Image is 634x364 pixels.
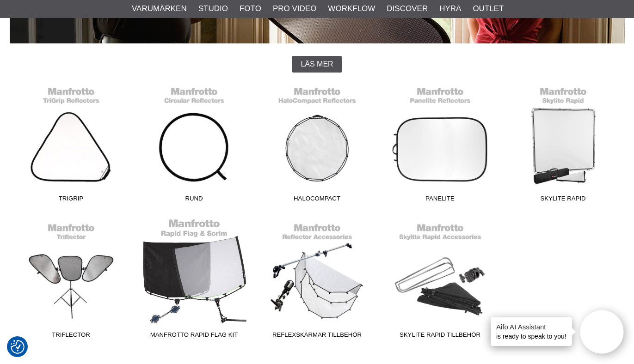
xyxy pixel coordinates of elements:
[133,194,256,206] span: Rund
[496,322,566,332] h4: Aifo AI Assistant
[133,218,256,343] a: Manfrotto Rapid Flag Kit
[10,330,133,343] span: Triflector
[198,3,228,15] a: Studio
[379,194,502,206] span: Panelite
[256,218,379,343] a: Reflexskärmar Tillbehör
[379,218,502,343] a: Skylite Rapid Tillbehör
[10,194,133,206] span: TriGrip
[256,194,379,206] span: HaloCompact
[256,330,379,343] span: Reflexskärmar Tillbehör
[328,3,375,15] a: Workflow
[240,3,261,15] a: Foto
[387,3,428,15] a: Discover
[273,3,316,15] a: Pro Video
[491,317,572,346] div: is ready to speak to you!
[379,330,502,343] span: Skylite Rapid Tillbehör
[11,340,25,354] img: Revisit consent button
[256,82,379,206] a: HaloCompact
[132,3,187,15] a: Varumärken
[502,82,625,206] a: Skylite Rapid
[133,330,256,343] span: Manfrotto Rapid Flag Kit
[133,82,256,206] a: Rund
[10,218,133,343] a: Triflector
[502,194,625,206] span: Skylite Rapid
[379,82,502,206] a: Panelite
[10,82,133,206] a: TriGrip
[301,60,333,68] span: Läs mer
[439,3,461,15] a: Hyra
[473,3,504,15] a: Outlet
[11,339,25,355] button: Samtyckesinställningar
